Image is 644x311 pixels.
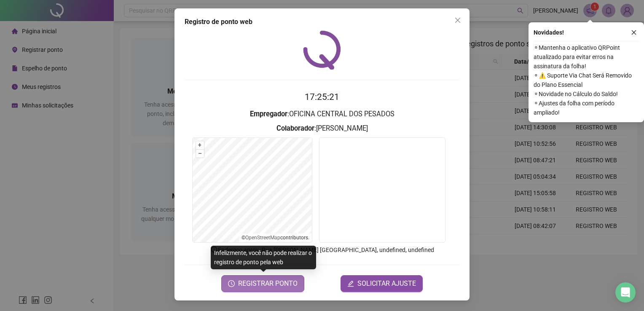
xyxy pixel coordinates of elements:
[454,17,461,24] span: close
[196,150,204,158] button: –
[185,123,459,134] h3: : [PERSON_NAME]
[534,43,639,71] span: ⚬ Mantenha o aplicativo QRPoint atualizado para evitar erros na assinatura da folha!
[276,124,314,132] strong: Colaborador
[534,71,639,89] span: ⚬ ⚠️ Suporte Via Chat Será Removido do Plano Essencial
[534,99,639,117] span: ⚬ Ajustes da folha com período ampliado!
[210,246,218,253] span: info-circle
[341,275,423,292] button: editSOLICITAR AJUSTE
[303,30,341,70] img: QRPoint
[196,141,204,149] button: +
[250,110,287,118] strong: Empregador
[534,89,639,99] span: ⚬ Novidade no Cálculo do Saldo!
[228,280,235,287] span: clock-circle
[631,29,637,35] span: close
[238,279,298,289] span: REGISTRAR PONTO
[357,279,416,289] span: SOLICITAR AJUSTE
[185,17,459,27] div: Registro de ponto web
[347,280,354,287] span: edit
[305,92,339,102] time: 17:25:21
[245,235,280,241] a: OpenStreetMap
[185,109,459,120] h3: : OFICINA CENTRAL DOS PESADOS
[451,13,464,27] button: Close
[211,246,316,269] div: Infelizmente, você não pode realizar o registro de ponto pela web
[534,28,564,37] span: Novidades !
[221,275,304,292] button: REGISTRAR PONTO
[185,245,459,255] p: Endereço aprox. : Rua [PERSON_NAME] [GEOGRAPHIC_DATA], undefined, undefined
[615,282,636,303] div: Open Intercom Messenger
[241,235,309,241] li: © contributors.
